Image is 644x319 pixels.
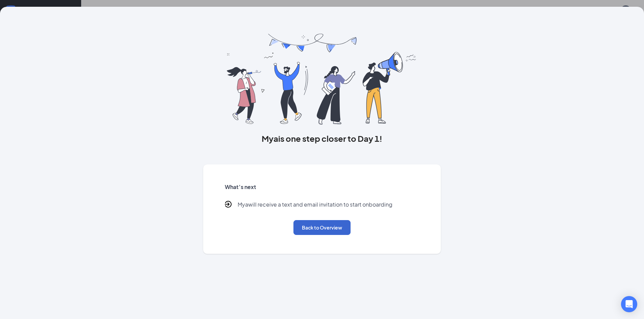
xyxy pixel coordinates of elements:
[238,201,392,209] p: Mya will receive a text and email invitation to start onboarding
[621,296,637,312] div: Open Intercom Messenger
[203,133,441,144] h3: Mya is one step closer to Day 1!
[293,220,351,235] button: Back to Overview
[225,183,420,191] h5: What’s next
[227,34,417,125] img: you are all set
